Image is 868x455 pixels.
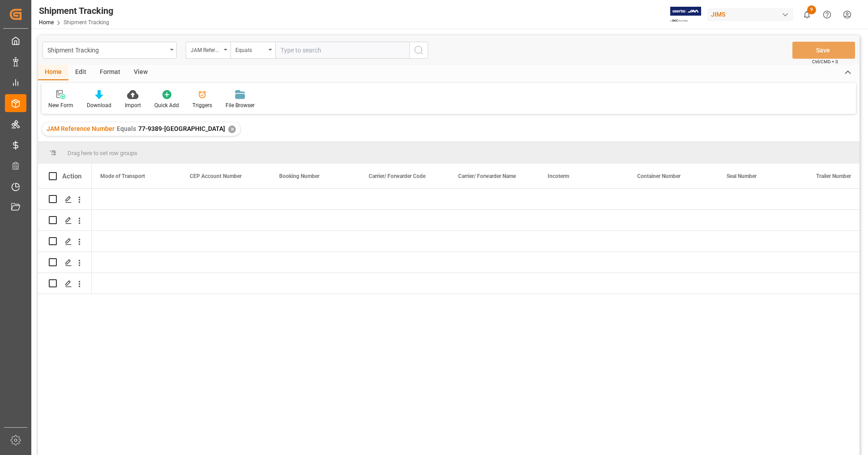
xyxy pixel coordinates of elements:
[43,42,177,59] button: open menu
[707,6,797,23] button: JIMS
[154,101,179,109] div: Quick Add
[117,125,136,132] span: Equals
[792,42,855,59] button: Save
[707,8,793,21] div: JIMS
[38,252,92,273] div: Press SPACE to select this row.
[228,126,236,133] div: ✕
[38,65,68,80] div: Home
[190,173,242,179] span: CEP Account Number
[47,44,167,55] div: Shipment Tracking
[797,4,817,25] button: show 9 new notifications
[637,173,681,179] span: Container Number
[47,125,115,132] span: JAM Reference Number
[38,231,92,252] div: Press SPACE to select this row.
[807,5,816,14] span: 9
[100,173,145,179] span: Mode of Transport
[186,42,230,59] button: open menu
[548,173,569,179] span: Incoterm
[39,19,54,26] a: Home
[48,101,73,109] div: New Form
[192,101,212,109] div: Triggers
[127,65,154,80] div: View
[230,42,275,59] button: open menu
[68,65,93,80] div: Edit
[279,173,319,179] span: Booking Number
[235,44,266,54] div: Equals
[68,150,137,156] span: Drag here to set row groups
[817,4,837,25] button: Help Center
[62,172,81,180] div: Action
[87,101,111,109] div: Download
[38,210,92,231] div: Press SPACE to select this row.
[727,173,757,179] span: Seal Number
[39,4,113,17] div: Shipment Tracking
[226,101,255,109] div: File Browser
[275,42,409,59] input: Type to search
[670,7,701,22] img: Exertis%20JAM%20-%20Email%20Logo.jpg_1722504956.jpg
[38,189,92,210] div: Press SPACE to select this row.
[138,125,225,132] span: 77-9389-[GEOGRAPHIC_DATA]
[458,173,516,179] span: Carrier/ Forwarder Name
[369,173,425,179] span: Carrier/ Forwarder Code
[409,42,428,59] button: search button
[38,273,92,294] div: Press SPACE to select this row.
[812,58,838,65] span: Ctrl/CMD + S
[93,65,127,80] div: Format
[191,44,221,54] div: JAM Reference Number
[125,101,141,109] div: Import
[816,173,851,179] span: Trailer Number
